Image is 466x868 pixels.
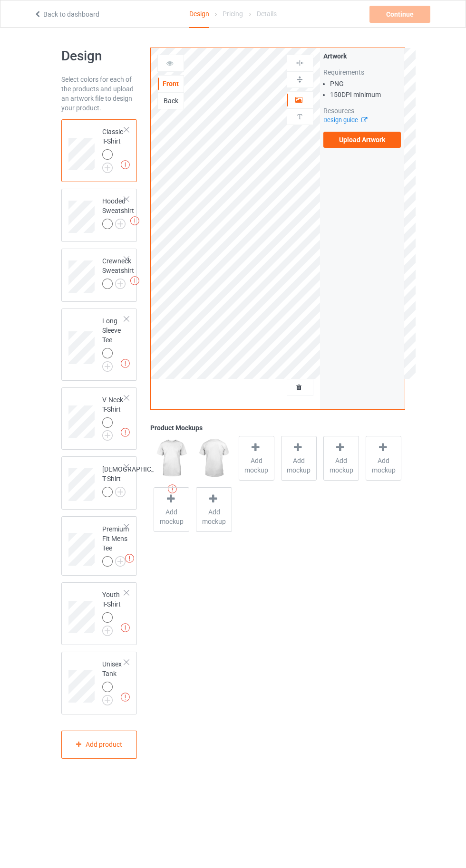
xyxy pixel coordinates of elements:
div: Add mockup [366,436,401,481]
span: Add mockup [324,456,359,475]
img: exclamation icon [125,554,134,563]
a: Back to dashboard [34,10,99,18]
img: svg%3E%0A [295,112,304,121]
div: [DEMOGRAPHIC_DATA] T-Shirt [61,456,137,510]
span: Add mockup [282,456,316,475]
img: regular.jpg [196,436,232,481]
img: svg%3E%0A [295,75,304,84]
img: svg+xml;base64,PD94bWwgdmVyc2lvbj0iMS4wIiBlbmNvZGluZz0iVVRGLTgiPz4KPHN2ZyB3aWR0aD0iMjJweCIgaGVpZ2... [115,279,126,289]
div: Add product [61,731,137,759]
div: Add mockup [196,487,232,532]
a: Design guide [323,116,367,124]
label: Upload Artwork [323,132,401,148]
div: Crewneck Sweatshirt [102,256,134,289]
div: Pricing [223,0,243,27]
img: svg+xml;base64,PD94bWwgdmVyc2lvbj0iMS4wIiBlbmNvZGluZz0iVVRGLTgiPz4KPHN2ZyB3aWR0aD0iMjJweCIgaGVpZ2... [115,556,126,567]
div: Back [158,96,184,106]
img: svg+xml;base64,PD94bWwgdmVyc2lvbj0iMS4wIiBlbmNvZGluZz0iVVRGLTgiPz4KPHN2ZyB3aWR0aD0iMjJweCIgaGVpZ2... [102,163,113,173]
img: svg+xml;base64,PD94bWwgdmVyc2lvbj0iMS4wIiBlbmNvZGluZz0iVVRGLTgiPz4KPHN2ZyB3aWR0aD0iMjJweCIgaGVpZ2... [115,219,126,229]
div: Hooded Sweatshirt [61,189,137,242]
div: Add mockup [154,487,189,532]
div: Artwork [323,51,401,61]
div: Youth T-Shirt [61,582,137,645]
span: Add mockup [366,456,401,475]
img: svg+xml;base64,PD94bWwgdmVyc2lvbj0iMS4wIiBlbmNvZGluZz0iVVRGLTgiPz4KPHN2ZyB3aWR0aD0iMjJweCIgaGVpZ2... [102,430,113,441]
img: svg+xml;base64,PD94bWwgdmVyc2lvbj0iMS4wIiBlbmNvZGluZz0iVVRGLTgiPz4KPHN2ZyB3aWR0aD0iMjJweCIgaGVpZ2... [115,487,126,497]
div: Youth T-Shirt [102,590,125,633]
img: exclamation icon [121,693,130,702]
div: V-Neck T-Shirt [102,395,125,438]
img: exclamation icon [121,623,130,632]
h1: Design [61,48,137,65]
div: Front [158,79,184,88]
div: Classic T-Shirt [61,119,137,182]
span: Add mockup [239,456,274,475]
div: Premium Fit Mens Tee [102,524,129,566]
span: Add mockup [196,507,231,526]
img: regular.jpg [154,436,189,481]
img: svg+xml;base64,PD94bWwgdmVyc2lvbj0iMS4wIiBlbmNvZGluZz0iVVRGLTgiPz4KPHN2ZyB3aWR0aD0iMjJweCIgaGVpZ2... [102,695,113,705]
div: [DEMOGRAPHIC_DATA] T-Shirt [102,464,172,497]
div: Premium Fit Mens Tee [61,516,137,576]
img: exclamation icon [121,160,130,169]
img: exclamation icon [121,428,130,437]
div: Long Sleeve Tee [61,309,137,381]
div: Details [257,0,277,27]
div: Add mockup [239,436,274,481]
div: Long Sleeve Tee [102,316,125,368]
div: Hooded Sweatshirt [102,196,134,229]
img: svg%3E%0A [295,58,304,68]
div: Select colors for each of the products and upload an artwork file to design your product. [61,75,137,113]
img: svg+xml;base64,PD94bWwgdmVyc2lvbj0iMS4wIiBlbmNvZGluZz0iVVRGLTgiPz4KPHN2ZyB3aWR0aD0iMjJweCIgaGVpZ2... [102,361,113,372]
div: Unisex Tank [61,652,137,714]
img: exclamation icon [121,359,130,368]
div: Add mockup [281,436,317,481]
div: Requirements [323,68,401,77]
div: Add mockup [323,436,359,481]
img: exclamation icon [130,216,139,225]
div: Classic T-Shirt [102,127,125,170]
div: Unisex Tank [102,659,125,702]
img: exclamation icon [130,276,139,285]
div: V-Neck T-Shirt [61,387,137,450]
div: Crewneck Sweatshirt [61,249,137,302]
span: Add mockup [154,507,189,526]
li: 150 DPI minimum [330,90,401,99]
li: PNG [330,79,401,88]
div: Product Mockups [150,423,405,433]
img: svg+xml;base64,PD94bWwgdmVyc2lvbj0iMS4wIiBlbmNvZGluZz0iVVRGLTgiPz4KPHN2ZyB3aWR0aD0iMjJweCIgaGVpZ2... [102,626,113,636]
div: Design [189,0,209,28]
div: Resources [323,106,401,116]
